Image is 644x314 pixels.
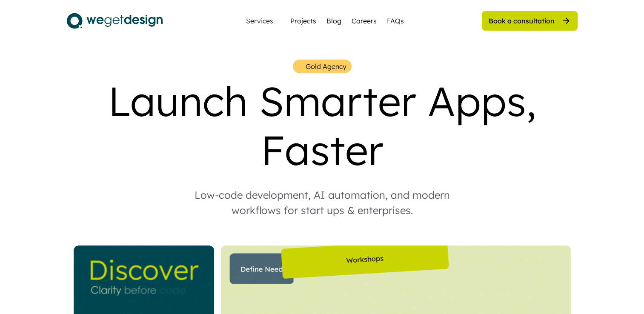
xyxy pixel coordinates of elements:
img: logo.svg [67,10,163,31]
div: Launch Smarter Apps, Faster [67,77,578,174]
img: yH5BAEAAAAALAAAAAABAAEAAAIBRAA7 [296,63,303,71]
div: Services [243,17,277,24]
div: Gold Agency [306,61,346,71]
a: FAQs [387,16,404,26]
a: Projects [290,16,316,26]
div: Low-code development, AI automation, and modern workflows for start ups & enterprises. [177,187,467,218]
a: Careers [352,16,377,26]
a: Blog [326,16,341,26]
div: Book a consultation [489,16,555,26]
